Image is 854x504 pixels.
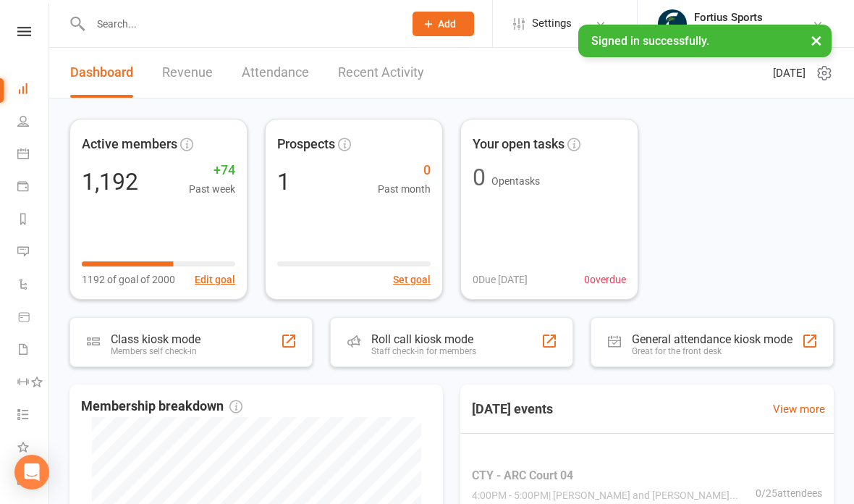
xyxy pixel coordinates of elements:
[82,170,138,193] div: 1,192
[473,272,528,287] span: 0 Due [DATE]
[413,12,474,36] button: Add
[378,181,431,197] span: Past month
[591,34,709,48] span: Signed in successfully.
[473,134,565,155] span: Your open tasks
[773,400,825,418] a: View more
[82,272,175,287] span: 1192 of goal of 2000
[378,160,431,181] span: 0
[694,24,792,37] div: [GEOGRAPHIC_DATA]
[17,74,50,106] a: Dashboard
[17,106,50,139] a: People
[371,346,476,356] div: Staff check-in for members
[17,172,50,204] a: Payments
[803,25,829,56] button: ×
[17,139,50,172] a: Calendar
[658,9,687,38] img: thumb_image1743802567.png
[584,272,626,287] span: 0 overdue
[14,455,49,490] div: Open Intercom Messenger
[111,346,200,356] div: Members self check-in
[189,181,235,197] span: Past week
[473,166,486,189] div: 0
[242,48,309,98] a: Attendance
[70,48,133,98] a: Dashboard
[532,7,572,40] span: Settings
[773,64,806,82] span: [DATE]
[162,48,213,98] a: Revenue
[195,272,235,287] button: Edit goal
[17,432,50,465] a: What's New
[277,134,335,155] span: Prospects
[460,396,565,422] h3: [DATE] events
[632,346,792,356] div: Great for the front desk
[694,11,792,24] div: Fortius Sports
[371,332,476,346] div: Roll call kiosk mode
[632,332,792,346] div: General attendance kiosk mode
[189,160,235,181] span: +74
[277,170,290,193] div: 1
[338,48,424,98] a: Recent Activity
[17,204,50,237] a: Reports
[491,175,540,187] span: Open tasks
[756,484,822,500] span: 0 / 25 attendees
[393,272,431,287] button: Set goal
[472,466,756,484] span: CTY - ARC Court 04
[82,134,177,155] span: Active members
[111,332,200,346] div: Class kiosk mode
[81,396,242,417] span: Membership breakdown
[17,302,50,335] a: Product Sales
[438,18,456,30] span: Add
[86,14,394,34] input: Search...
